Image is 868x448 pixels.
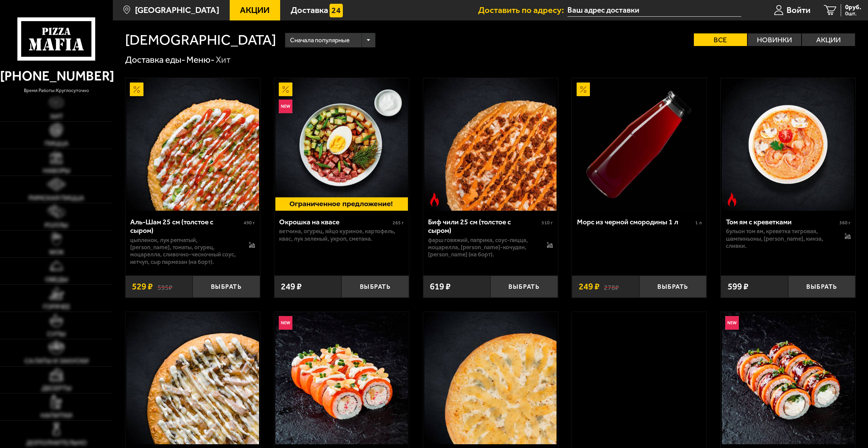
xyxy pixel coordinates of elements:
label: Все [694,33,747,46]
span: Десерты [42,385,72,392]
img: Новинка [279,100,292,113]
img: Окрошка на квасе [275,78,408,211]
a: АкционныйАль-Шам 25 см (толстое с сыром) [125,78,260,211]
span: Сначала популярные [290,32,350,49]
img: Аль-Шам 25 см (толстое с сыром) [126,78,259,211]
span: Акции [240,6,270,14]
button: Выбрать [639,275,707,298]
span: Римская пицца [29,195,84,201]
p: фарш говяжий, паприка, соус-пицца, моцарелла, [PERSON_NAME]-кочудян, [PERSON_NAME] (на борт). [428,237,537,258]
img: Груша горгондзола 25 см (толстое с сыром) [424,312,557,445]
div: Морс из черной смородины 1 л [577,218,694,226]
div: Том ям с креветками [726,218,838,226]
a: НовинкаЗапеченный ролл Гурмэ с лососем и угрём [721,312,855,445]
button: Выбрать [788,275,856,298]
label: Новинки [748,33,801,46]
span: 599 ₽ [728,282,748,291]
a: Грибная с цыплёнком и сулугуни 25 см (толстое с сыром) [125,312,260,445]
span: Напитки [41,412,72,419]
span: Салаты и закуски [25,358,89,364]
div: Биф чили 25 см (толстое с сыром) [428,218,540,235]
span: 490 г [244,220,255,226]
img: Новинка [725,316,739,330]
s: 278 ₽ [604,282,619,291]
span: 619 ₽ [430,282,451,291]
span: 529 ₽ [132,282,153,291]
img: Акционный [279,83,292,96]
span: 0 шт. [845,11,861,16]
p: бульон том ям, креветка тигровая, шампиньоны, [PERSON_NAME], кинза, сливки. [726,228,835,250]
p: цыпленок, лук репчатый, [PERSON_NAME], томаты, огурец, моцарелла, сливочно-чесночный соус, кетчуп... [130,237,240,266]
span: [GEOGRAPHIC_DATA] [135,6,219,14]
span: Пицца [45,140,68,147]
a: АкционныйМорс из черной смородины 1 л [572,78,706,211]
a: НовинкаРолл с окунем в темпуре и лососем [274,312,409,445]
img: Морс из черной смородины 1 л [573,78,705,211]
span: Доставить по адресу: [478,6,567,14]
button: Выбрать [341,275,409,298]
a: Доставка еды- [125,54,185,65]
button: Выбрать [490,275,558,298]
span: 510 г [542,220,553,226]
a: Цезарь 25 см (толстое с сыром) [572,312,706,445]
span: Супы [47,331,66,338]
h1: [DEMOGRAPHIC_DATA] [125,33,276,47]
img: Запеченный ролл Гурмэ с лососем и угрём [722,312,854,445]
span: 249 ₽ [579,282,599,291]
a: АкционныйНовинкаОкрошка на квасе [274,78,409,211]
span: 1 л [695,220,702,226]
a: Острое блюдоТом ям с креветками [721,78,855,211]
span: 360 г [839,220,851,226]
span: Обеды [45,276,68,283]
button: Выбрать [193,275,260,298]
img: Акционный [577,83,590,96]
a: Груша горгондзола 25 см (толстое с сыром) [423,312,558,445]
img: Биф чили 25 см (толстое с сыром) [424,78,557,211]
span: Горячее [43,303,70,310]
div: Хит [216,54,231,65]
s: 595 ₽ [157,282,172,291]
div: Аль-Шам 25 см (толстое с сыром) [130,218,242,235]
input: Ваш адрес доставки [567,4,741,17]
span: 265 г [393,220,404,226]
img: Акционный [130,83,143,96]
span: WOK [49,249,64,256]
div: Окрошка на квасе [279,218,391,226]
span: Хит [50,113,63,120]
label: Акции [802,33,855,46]
span: Дополнительно [26,439,87,446]
img: Том ям с креветками [722,78,854,211]
a: Острое блюдоБиф чили 25 см (толстое с сыром) [423,78,558,211]
span: 0 руб. [845,4,861,11]
p: ветчина, огурец, яйцо куриное, картофель, квас, лук зеленый, укроп, сметана. [279,228,404,242]
img: 15daf4d41897b9f0e9f617042186c801.svg [330,4,343,17]
a: Меню- [186,54,215,65]
span: Наборы [43,167,70,174]
span: Войти [787,6,810,14]
img: Острое блюдо [428,193,441,206]
img: Острое блюдо [725,193,739,206]
img: Грибная с цыплёнком и сулугуни 25 см (толстое с сыром) [126,312,259,445]
span: Роллы [45,222,68,229]
img: Новинка [279,316,292,330]
img: Ролл с окунем в темпуре и лососем [275,312,408,445]
span: Доставка [291,6,328,14]
span: 249 ₽ [281,282,302,291]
